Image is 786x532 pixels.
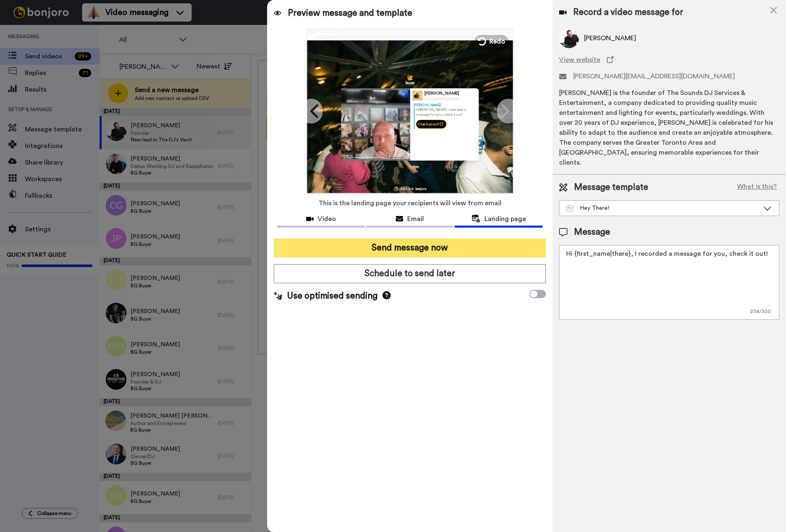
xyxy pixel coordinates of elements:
[415,187,426,190] div: bonjoro
[318,214,336,224] span: Video
[287,290,377,302] span: Use optimised sending
[412,90,422,100] img: Profile Image
[406,75,414,85] img: 105cb651-bcf3-4e5c-b6ba-a6feb16368dc
[414,102,475,107] div: [PERSON_NAME]
[559,88,779,168] div: [PERSON_NAME] is the founder of The Sounds DJ Services & Entertainment, a company dedicated to pr...
[574,226,610,238] span: Message
[416,120,446,129] a: Check us out!
[319,194,501,212] span: This is the landing page your recipients will view from email
[735,181,779,194] button: What is this?
[566,204,759,212] div: Hey There!
[566,205,573,212] img: Message-temps.svg
[573,71,735,81] span: [PERSON_NAME][EMAIL_ADDRESS][DOMAIN_NAME]
[484,214,526,224] span: Landing page
[274,238,546,257] button: Send message now
[559,55,779,65] a: View website
[424,91,459,96] div: [PERSON_NAME]
[407,214,424,224] span: Email
[559,55,600,65] span: View website
[341,152,410,160] img: player-controls-full.svg
[394,187,398,191] img: Bonjoro Logo
[401,187,414,190] div: Sent with
[274,264,546,283] button: Schedule to send later
[574,181,648,194] span: Message template
[416,107,475,117] p: Hi [PERSON_NAME] , I recorded a message for you, check it out!
[559,245,779,320] textarea: Hi {first_name|there}, I recorded a message for you, check it out!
